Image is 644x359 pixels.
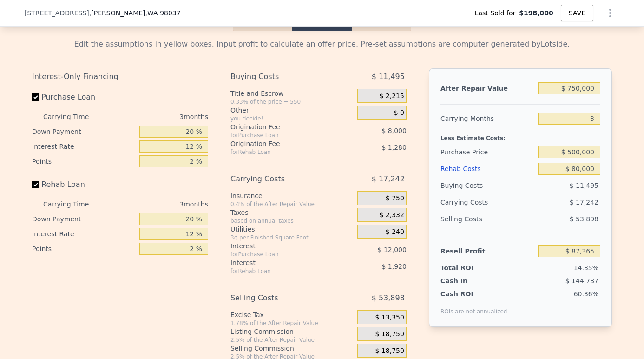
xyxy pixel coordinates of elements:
div: you decide! [230,115,354,122]
span: 14.35% [574,264,598,272]
span: , [PERSON_NAME] [89,8,181,18]
div: Carrying Months [440,110,534,127]
div: Rehab Costs [440,160,534,177]
input: Purchase Loan [32,93,39,101]
div: Utilities [230,225,354,234]
div: Insurance [230,191,354,200]
div: based on annual taxes [230,217,354,225]
div: Excise Tax [230,310,354,319]
div: ROIs are not annualized [440,299,507,315]
span: $ 18,750 [375,347,404,355]
div: Carrying Time [43,109,104,124]
div: After Repair Value [440,80,534,97]
span: $ 1,280 [381,144,406,151]
div: Carrying Costs [440,194,499,211]
div: 1.78% of the After Repair Value [230,319,354,327]
span: $198,000 [519,8,553,18]
div: Interest Rate [32,139,136,154]
div: Selling Costs [230,290,334,306]
span: [STREET_ADDRESS] [25,8,89,18]
div: for Rehab Loan [230,148,334,156]
span: $ 53,898 [570,215,598,223]
div: Selling Costs [440,211,534,227]
div: Points [32,241,136,256]
div: Cash ROI [440,289,507,299]
div: 3 months [107,197,208,212]
div: 3¢ per Finished Square Foot [230,234,354,241]
span: $ 2,215 [379,92,404,100]
div: Taxes [230,208,354,217]
div: Title and Escrow [230,89,354,98]
div: Selling Commission [230,344,354,353]
span: , WA 98037 [145,9,181,17]
div: Buying Costs [440,177,534,194]
div: for Purchase Loan [230,132,334,139]
span: $ 17,242 [570,199,598,206]
span: $ 18,750 [375,330,404,339]
span: $ 0 [394,109,404,117]
div: Origination Fee [230,122,334,132]
div: Origination Fee [230,139,334,148]
button: Show Options [601,4,619,22]
input: Rehab Loan [32,181,39,188]
div: Interest [230,258,334,267]
div: Interest [230,241,334,251]
span: $ 53,898 [372,290,405,306]
div: Carrying Costs [230,171,334,187]
div: Interest Rate [32,226,136,241]
span: $ 240 [386,228,404,236]
span: $ 11,495 [372,68,405,85]
div: Interest-Only Financing [32,68,208,85]
div: Total ROI [440,263,499,273]
div: 2.5% of the After Repair Value [230,336,354,344]
div: Purchase Price [440,144,534,160]
div: Edit the assumptions in yellow boxes. Input profit to calculate an offer price. Pre-set assumptio... [32,39,612,50]
div: for Rehab Loan [230,267,334,275]
span: $ 1,920 [381,263,406,270]
div: Buying Costs [230,68,334,85]
span: $ 13,350 [375,313,404,322]
span: $ 8,000 [381,127,406,134]
span: Last Sold for [475,8,519,18]
span: 60.36% [574,290,598,298]
div: Other [230,106,354,115]
div: Down Payment [32,212,136,226]
span: $ 11,495 [570,182,598,189]
div: Less Estimate Costs: [440,127,600,144]
label: Purchase Loan [32,89,136,106]
span: $ 144,737 [565,277,598,285]
div: 0.33% of the price + 550 [230,98,354,106]
div: Cash In [440,276,499,286]
span: $ 12,000 [378,246,407,253]
div: Listing Commission [230,327,354,336]
div: Down Payment [32,124,136,139]
label: Rehab Loan [32,176,136,193]
div: for Purchase Loan [230,251,334,258]
div: 0.4% of the After Repair Value [230,200,354,208]
button: SAVE [561,5,593,21]
div: Points [32,154,136,169]
span: $ 17,242 [372,171,405,187]
div: Resell Profit [440,243,534,259]
span: $ 750 [386,194,404,203]
div: Carrying Time [43,197,104,212]
span: $ 2,332 [379,211,404,219]
div: 3 months [107,109,208,124]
